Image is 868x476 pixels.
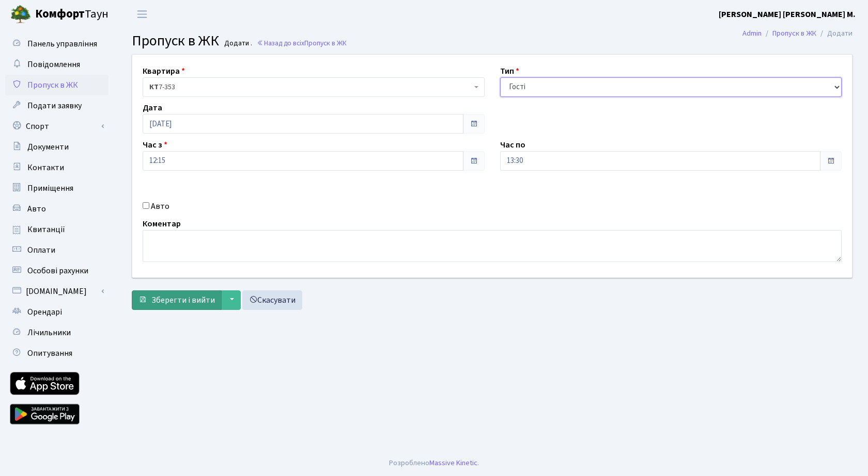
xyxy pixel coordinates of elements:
[5,178,109,199] a: Приміщення
[5,260,109,281] a: Особові рахунки
[257,38,347,48] a: Назад до всіхПропуск в ЖК
[143,65,185,77] label: Квартира
[27,244,55,256] span: Оплати
[5,281,109,302] a: [DOMAIN_NAME]
[5,322,109,343] a: Лічильники
[5,240,109,260] a: Оплати
[5,116,109,137] a: Спорт
[5,343,109,364] a: Опитування
[500,65,519,77] label: Тип
[27,183,73,194] span: Приміщення
[389,457,479,469] div: Розроблено .
[27,141,69,153] span: Документи
[429,457,477,468] a: Massive Kinetic
[304,38,347,48] span: Пропуск в ЖК
[27,59,80,70] span: Повідомлення
[143,139,167,151] label: Час з
[151,294,215,306] span: Зберегти і вийти
[5,95,109,116] a: Подати заявку
[27,306,62,318] span: Орендарі
[5,34,109,54] a: Панель управління
[5,157,109,178] a: Контакти
[35,6,85,22] b: Комфорт
[27,100,82,111] span: Подати заявку
[27,203,46,215] span: Авто
[132,30,219,51] span: Пропуск в ЖК
[149,82,472,92] span: <b>КТ</b>&nbsp;&nbsp;&nbsp;&nbsp;7-353
[27,162,64,173] span: Контакти
[719,8,856,21] a: [PERSON_NAME] [PERSON_NAME] М.
[727,23,868,44] nav: breadcrumb
[10,4,31,25] img: logo.png
[816,28,853,39] li: Додати
[143,102,162,114] label: Дата
[772,28,816,39] a: Пропуск в ЖК
[27,348,72,359] span: Опитування
[27,38,97,50] span: Панель управління
[719,9,856,20] b: [PERSON_NAME] [PERSON_NAME] М.
[143,77,485,97] span: <b>КТ</b>&nbsp;&nbsp;&nbsp;&nbsp;7-353
[151,200,169,212] label: Авто
[500,139,525,151] label: Час по
[27,327,71,338] span: Лічильники
[242,290,302,310] a: Скасувати
[5,199,109,219] a: Авто
[35,6,109,23] span: Таун
[5,302,109,322] a: Орендарі
[5,219,109,240] a: Квитанції
[5,137,109,157] a: Документи
[742,28,762,39] a: Admin
[222,39,252,48] small: Додати .
[27,79,78,91] span: Пропуск в ЖК
[5,75,109,95] a: Пропуск в ЖК
[129,6,155,23] button: Переключити навігацію
[143,218,181,230] label: Коментар
[5,54,109,75] a: Повідомлення
[27,224,65,235] span: Квитанції
[27,265,88,276] span: Особові рахунки
[132,290,222,310] button: Зберегти і вийти
[149,82,159,92] b: КТ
